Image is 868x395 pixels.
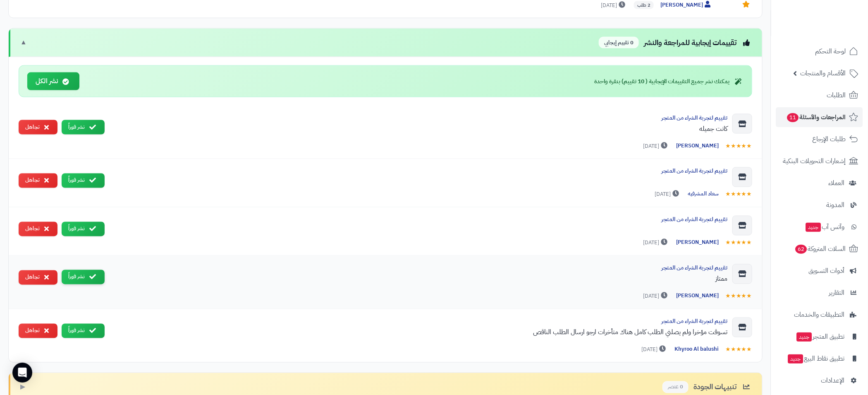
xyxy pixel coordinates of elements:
[725,292,752,301] div: ★★★★★
[827,89,846,101] span: الطلبات
[599,37,752,49] div: تقييمات إيجابية للمراجعة والنشر
[111,124,727,134] div: كانت جميله
[27,72,79,90] button: نشر الكل
[62,120,105,135] button: نشر فوراً
[776,129,863,149] a: طلبات الإرجاع
[794,309,845,320] span: التطبيقات والخدمات
[20,38,27,48] span: ▼
[783,155,846,167] span: إشعارات التحويلات البنكية
[111,264,727,272] div: تقييم لتجربة الشراء من المتجر
[643,292,670,301] span: [DATE]
[776,283,863,303] a: التقارير
[776,151,863,171] a: إشعارات التحويلات البنكية
[19,324,57,338] button: تجاهل
[725,239,752,247] div: ★★★★★
[788,354,803,364] span: جديد
[674,346,719,354] span: Khyroo Al balushi
[634,1,654,10] span: 2 طلب
[601,1,627,10] span: [DATE]
[787,113,799,123] span: 11
[688,190,719,199] span: سعاد المشرفيه
[111,114,727,122] div: تقييم لتجربة الشراء من المتجر
[111,167,727,176] div: تقييم لتجربة الشراء من المتجر
[19,222,57,236] button: تجاهل
[20,383,25,392] span: ▶
[725,346,752,354] div: ★★★★★
[806,223,821,232] span: جديد
[676,239,719,247] span: [PERSON_NAME]
[662,381,689,393] span: 0 عنصر
[111,318,727,326] div: تقييم لتجربة الشراء من المتجر
[776,239,863,259] a: السلات المتروكة62
[829,287,845,299] span: التقارير
[776,195,863,215] a: المدونة
[725,142,752,150] div: ★★★★★
[655,190,681,199] span: [DATE]
[62,222,105,236] button: نشر فوراً
[641,346,668,354] span: [DATE]
[796,331,845,342] span: تطبيق المتجر
[643,142,670,150] span: [DATE]
[776,173,863,193] a: العملاء
[776,85,863,105] a: الطلبات
[776,261,863,281] a: أدوات التسويق
[812,19,860,36] img: logo-2.png
[787,111,846,123] span: المراجعات والأسئلة
[111,216,727,224] div: تقييم لتجربة الشراء من المتجر
[662,381,752,393] div: تنبيهات الجودة
[776,305,863,325] a: التطبيقات والخدمات
[676,142,719,150] span: [PERSON_NAME]
[813,133,846,145] span: طلبات الإرجاع
[725,190,752,199] div: ★★★★★
[594,77,744,86] div: يمكنك نشر جميع التقييمات الإيجابية ( 10 تقييم) بنقرة واحدة
[776,41,863,61] a: لوحة التحكم
[796,245,808,254] span: 62
[821,375,845,386] span: الإعدادات
[62,270,105,284] button: نشر فوراً
[62,324,105,338] button: نشر فوراً
[19,120,57,135] button: تجاهل
[829,177,845,189] span: العملاء
[805,221,845,233] span: وآتس آب
[809,265,845,277] span: أدوات التسويق
[801,67,846,79] span: الأقسام والمنتجات
[776,349,863,369] a: تطبيق نقاط البيعجديد
[599,37,639,49] span: 0 تقييم إيجابي
[643,239,670,247] span: [DATE]
[776,371,863,390] a: الإعدادات
[827,199,845,211] span: المدونة
[19,270,57,285] button: تجاهل
[776,107,863,127] a: المراجعات والأسئلة11
[795,243,846,255] span: السلات المتروكة
[12,363,32,383] div: Open Intercom Messenger
[660,1,713,10] span: [PERSON_NAME]
[111,328,727,337] div: تسوقت مؤخرا ولم يصلني الطلب كامل هناك متأخرات ارجو ارسال الطلب الناقص
[776,217,863,237] a: وآتس آبجديد
[797,332,812,342] span: جديد
[787,353,845,364] span: تطبيق نقاط البيع
[776,327,863,347] a: تطبيق المتجرجديد
[19,173,57,188] button: تجاهل
[815,46,846,57] span: لوحة التحكم
[676,292,719,301] span: [PERSON_NAME]
[111,274,727,284] div: ممتاز
[62,173,105,188] button: نشر فوراً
